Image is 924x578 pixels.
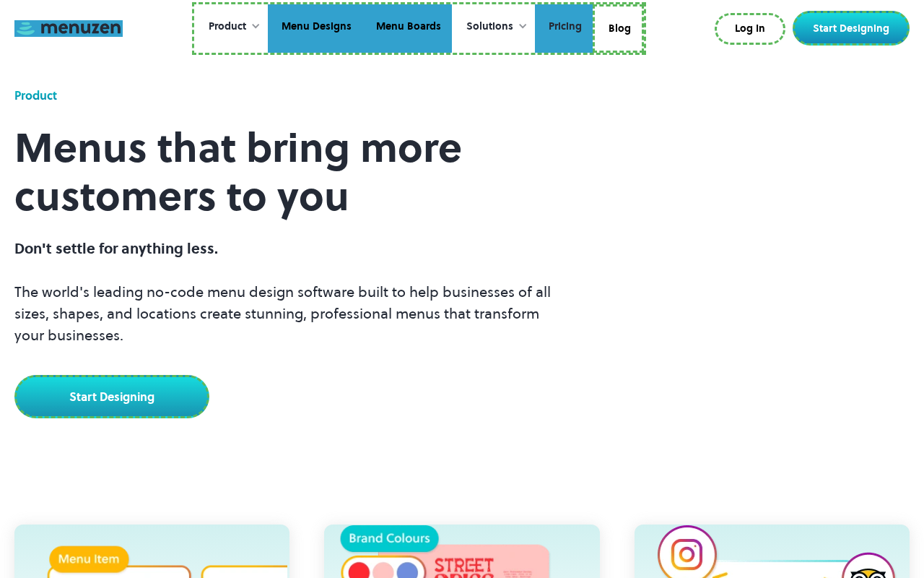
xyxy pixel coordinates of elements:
[535,4,593,53] a: Pricing
[268,4,362,53] a: Menu Designs
[593,4,644,53] a: Blog
[14,124,569,220] h1: Menus that bring more customers to you
[209,19,246,35] div: Product
[14,238,218,259] span: Don't settle for anything less.
[194,4,268,49] div: Product
[14,87,57,104] div: Product
[715,13,785,45] a: Log In
[14,375,209,418] a: Start Designing
[793,11,910,46] a: Start Designing
[466,19,513,35] div: Solutions
[14,238,569,346] p: The world's leading no-code menu design software built to help businesses of all sizes, shapes, a...
[452,4,535,49] div: Solutions
[362,4,452,53] a: Menu Boards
